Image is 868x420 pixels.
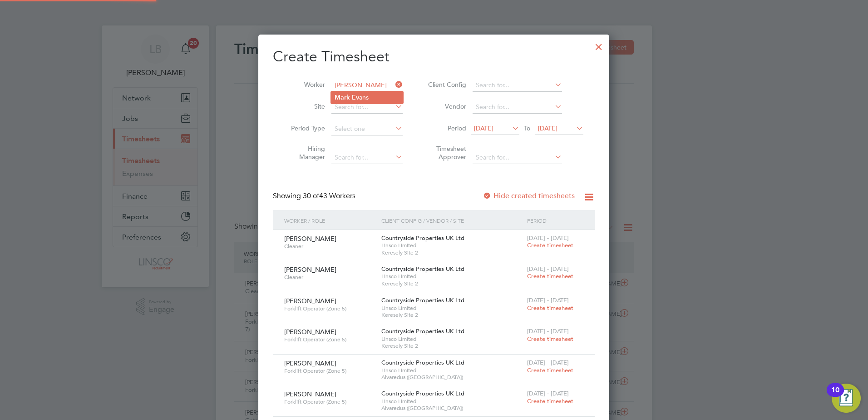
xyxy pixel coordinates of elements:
span: Linsco Limited [381,335,523,343]
div: Client Config / Vendor / Site [379,210,525,231]
span: [DATE] - [DATE] [527,359,569,366]
span: Countryside Properties UK Ltd [381,234,464,242]
span: [PERSON_NAME] [284,297,336,305]
span: Forklift Operator (Zone 5) [284,367,375,375]
span: [DATE] [538,124,557,132]
label: Hiring Manager [284,145,325,161]
span: [PERSON_NAME] [284,328,336,336]
label: Hide created timesheets [483,191,575,200]
span: [DATE] [474,124,493,132]
span: Cleaner [284,243,375,250]
label: Timesheet Approver [425,145,466,161]
label: Site [284,102,325,110]
span: 30 of [303,191,319,200]
div: Worker / Role [282,210,379,231]
span: Keresely Site 2 [381,249,523,256]
span: Linsco Limited [381,242,523,249]
span: Create timesheet [527,397,573,405]
input: Search for... [473,79,562,92]
span: To [521,122,533,134]
span: Create timesheet [527,272,573,280]
span: Keresely Site 2 [381,280,523,287]
span: Countryside Properties UK Ltd [381,359,464,366]
b: Mark [335,94,350,101]
span: Countryside Properties UK Ltd [381,296,464,304]
span: Create timesheet [527,335,573,343]
input: Search for... [473,101,562,114]
span: Forklift Operator (Zone 5) [284,305,375,312]
span: Linsco Limited [381,305,523,312]
div: Showing [273,191,357,201]
span: Create timesheet [527,304,573,312]
span: Forklift Operator (Zone 5) [284,336,375,343]
span: Create timesheet [527,366,573,374]
li: ans [331,91,403,104]
label: Period [425,124,466,132]
span: [PERSON_NAME] [284,359,336,367]
input: Select one [331,123,403,135]
label: Vendor [425,102,466,110]
b: Ev [352,94,359,101]
span: Forklift Operator (Zone 5) [284,398,375,405]
span: [DATE] - [DATE] [527,265,569,273]
div: Period [525,210,586,231]
input: Search for... [331,101,403,114]
span: Linsco Limited [381,398,523,405]
span: [PERSON_NAME] [284,235,336,243]
label: Worker [284,80,325,89]
span: Alvaredus ([GEOGRAPHIC_DATA]) [381,405,523,412]
span: [DATE] - [DATE] [527,234,569,242]
span: [DATE] - [DATE] [527,327,569,335]
label: Period Type [284,124,325,132]
span: [DATE] - [DATE] [527,296,569,304]
span: Countryside Properties UK Ltd [381,265,464,273]
span: Countryside Properties UK Ltd [381,327,464,335]
span: Keresely Site 2 [381,311,523,319]
span: Countryside Properties UK Ltd [381,390,464,397]
span: Keresely Site 2 [381,342,523,350]
button: Open Resource Center, 10 new notifications [832,384,861,413]
span: [PERSON_NAME] [284,390,336,398]
span: Create timesheet [527,241,573,249]
input: Search for... [331,79,403,92]
div: 10 [831,390,839,402]
span: [DATE] - [DATE] [527,390,569,397]
span: Cleaner [284,274,375,281]
span: 43 Workers [303,191,355,200]
label: Client Config [425,80,466,89]
h2: Create Timesheet [273,47,595,66]
input: Search for... [473,151,562,164]
input: Search for... [331,151,403,164]
span: Linsco Limited [381,273,523,280]
span: Linsco Limited [381,367,523,374]
span: Alvaredus ([GEOGRAPHIC_DATA]) [381,374,523,381]
span: [PERSON_NAME] [284,265,336,274]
